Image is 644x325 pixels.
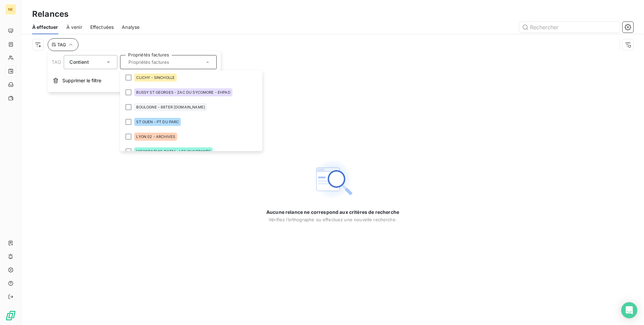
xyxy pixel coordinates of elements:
span: BUSSY ST GEORGES - ZAC DU SYCOMORE - EHPAD [136,90,230,94]
span: CLICHY - SINCHOLLE [136,76,175,80]
button: TAG [48,38,78,51]
span: À venir [66,24,82,31]
div: Open Intercom Messenger [621,302,637,318]
span: Aucune relance ne correspond aux critères de recherche [266,209,399,216]
span: Effectuées [90,24,114,31]
span: TAG [57,42,66,47]
img: Empty state [311,158,354,201]
span: Supprimer le filtre [62,77,101,84]
div: NE [5,4,16,15]
span: TAG [52,59,61,65]
span: LYON 02 - ARCHIVES [136,135,175,139]
span: BOULOGNE - 88TER [DOMAIN_NAME] [136,105,205,109]
button: Supprimer le filtre [48,73,221,88]
span: Contient [69,59,89,65]
span: À effectuer [32,24,58,31]
input: Rechercher [519,22,620,33]
h3: Relances [32,8,68,20]
input: Propriétés factures [126,59,204,65]
span: [GEOGRAPHIC_DATA] - LES QUADRANTS [136,149,211,153]
span: Analyse [122,24,140,31]
span: Vérifiez l’orthographe ou effectuez une nouvelle recherche. [269,217,397,222]
img: Logo LeanPay [5,310,16,321]
span: ST OUEN - PT DU PARC [136,120,179,124]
